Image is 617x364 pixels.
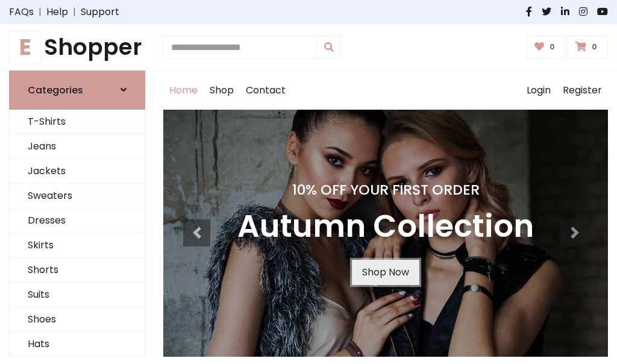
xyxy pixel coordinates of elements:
[10,332,145,357] a: Hats
[9,34,145,61] a: EShopper
[28,84,83,96] h6: Categories
[557,71,608,110] a: Register
[589,42,600,52] span: 0
[521,71,557,110] a: Login
[237,208,534,245] h3: Autumn Collection
[10,110,145,134] a: T-Shirts
[9,71,145,110] a: Categories
[527,36,566,58] a: 0
[46,5,68,19] a: Help
[547,42,558,52] span: 0
[9,31,42,63] span: E
[10,233,145,258] a: Skirts
[352,260,419,285] a: Shop Now
[10,283,145,307] a: Suits
[68,5,81,19] span: |
[9,34,145,61] h1: Shopper
[163,71,204,110] a: Home
[240,71,292,110] a: Contact
[10,159,145,184] a: Jackets
[204,71,240,110] a: Shop
[10,209,145,233] a: Dresses
[10,134,145,159] a: Jeans
[10,258,145,283] a: Shorts
[10,184,145,209] a: Sweaters
[568,36,608,58] a: 0
[237,181,534,198] h4: 10% Off Your First Order
[34,5,46,19] span: |
[9,5,34,19] a: FAQs
[10,307,145,332] a: Shoes
[81,5,119,19] a: Support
